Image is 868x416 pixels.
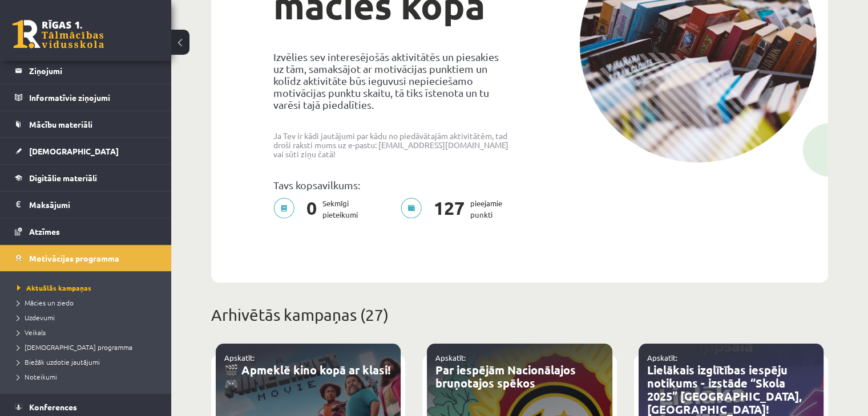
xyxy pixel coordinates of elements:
span: Digitālie materiāli [29,173,97,183]
a: Veikals [17,327,160,337]
a: [DEMOGRAPHIC_DATA] [15,138,157,164]
a: 🎬 Apmeklē kino kopā ar klasi! 🎮 [224,362,390,390]
p: Ja Tev ir kādi jautājumi par kādu no piedāvātajām aktivitātēm, tad droši raksti mums uz e-pastu: ... [273,131,511,158]
a: Noteikumi [17,372,160,382]
span: Biežāk uzdotie jautājumi [17,357,100,366]
a: Rīgas 1. Tālmācības vidusskola [13,20,104,48]
a: Par iespējām Nacionālajos bruņotajos spēkos [435,362,576,390]
a: Apskatīt: [435,353,466,362]
a: Mācies un ziedo [17,297,160,308]
span: Motivācijas programma [29,253,119,263]
span: Aktuālās kampaņas [17,283,91,292]
span: Uzdevumi [17,313,55,322]
a: Atzīmes [15,218,157,244]
span: 0 [301,198,322,221]
legend: Informatīvie ziņojumi [29,84,157,111]
a: Aktuālās kampaņas [17,283,160,293]
p: Sekmīgi pieteikumi [273,198,365,221]
a: Informatīvie ziņojumi [15,84,157,111]
p: Arhivētās kampaņas (27) [211,303,828,327]
legend: Maksājumi [29,191,157,218]
span: [DEMOGRAPHIC_DATA] [29,146,119,156]
span: Veikals [17,328,46,337]
p: Tavs kopsavilkums: [273,179,511,191]
span: Noteikumi [17,372,57,381]
a: Digitālie materiāli [15,165,157,191]
span: 127 [428,198,470,221]
span: Atzīmes [29,226,60,236]
a: Biežāk uzdotie jautājumi [17,357,160,367]
a: Apskatīt: [224,353,255,362]
legend: Ziņojumi [29,58,157,84]
p: Izvēlies sev interesējošās aktivitātēs un piesakies uz tām, samaksājot ar motivācijas punktiem un... [273,51,511,111]
a: Apskatīt: [647,353,677,362]
a: Ziņojumi [15,58,157,84]
a: Uzdevumi [17,312,160,323]
a: Mācību materiāli [15,111,157,137]
span: [DEMOGRAPHIC_DATA] programma [17,342,132,352]
p: pieejamie punkti [401,198,509,221]
span: Mācies un ziedo [17,298,74,307]
span: Konferences [29,402,77,412]
a: Maksājumi [15,191,157,218]
a: Motivācijas programma [15,245,157,271]
span: Mācību materiāli [29,119,92,129]
a: [DEMOGRAPHIC_DATA] programma [17,342,160,352]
